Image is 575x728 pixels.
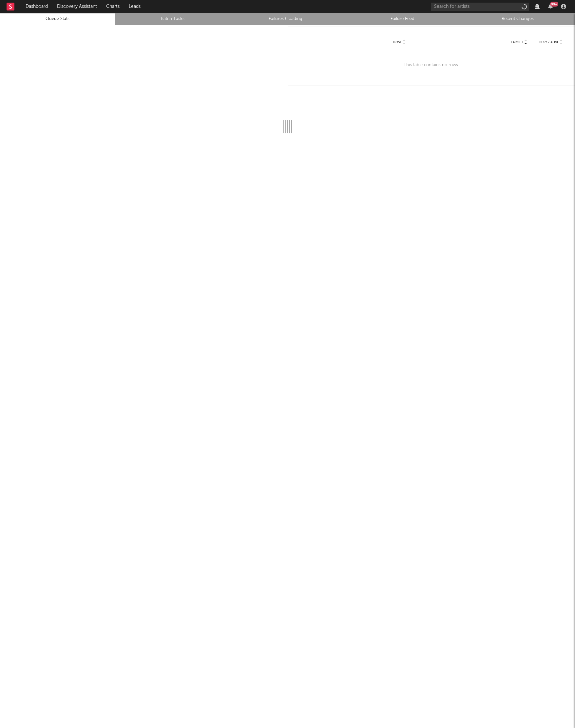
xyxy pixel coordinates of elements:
span: Busy / Alive [539,40,559,44]
button: 99+ [548,4,553,9]
a: Failures (Loading...) [234,15,341,23]
div: This table contains no rows. [295,48,568,82]
span: Target [511,40,523,44]
a: Recent Changes [464,15,571,23]
a: Batch Tasks [119,15,226,23]
div: 99 + [550,2,558,7]
a: Queue Stats [4,15,111,23]
span: Host [393,40,402,44]
input: Search for artists [431,3,529,11]
a: Failure Feed [349,15,456,23]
